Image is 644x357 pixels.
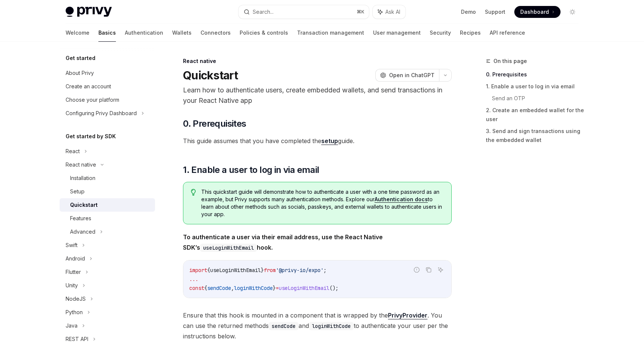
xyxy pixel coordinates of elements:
span: '@privy-io/expo' [276,267,323,274]
span: useLoginWithEmail [210,267,261,274]
a: Choose your platform [60,93,155,107]
a: 1. Enable a user to log in via email [486,80,584,92]
a: Wallets [172,24,192,42]
a: Security [430,24,451,42]
a: Dashboard [514,6,561,18]
span: ; [323,267,326,274]
div: Create an account [66,82,111,91]
a: PrivyProvider [388,312,427,319]
button: Report incorrect code [412,265,422,275]
a: Quickstart [60,198,155,212]
code: useLoginWithEmail [200,244,257,252]
a: 2. Create an embedded wallet for the user [486,104,584,125]
button: Ask AI [436,265,445,275]
p: Learn how to authenticate users, create embedded wallets, and send transactions in your React Nat... [183,85,452,106]
span: 0. Prerequisites [183,118,246,130]
span: } [261,267,264,274]
span: useLoginWithEmail [279,285,329,291]
a: Welcome [66,24,89,42]
div: NodeJS [66,294,86,303]
h1: Quickstart [183,69,238,82]
div: Setup [70,187,85,196]
span: loginWithCode [234,285,273,291]
a: setup [321,137,338,145]
a: Policies & controls [240,24,288,42]
button: Ask AI [373,5,405,19]
span: sendCode [207,285,231,291]
img: light logo [66,7,112,17]
h5: Get started by SDK [66,132,116,141]
div: REST API [66,335,88,344]
span: Dashboard [520,8,549,16]
div: Swift [66,241,78,250]
a: Features [60,212,155,225]
span: 1. Enable a user to log in via email [183,164,319,176]
div: Python [66,308,83,317]
span: { [204,285,207,291]
div: Advanced [70,227,95,236]
a: Recipes [460,24,481,42]
div: Unity [66,281,78,290]
a: Send an OTP [492,92,584,104]
span: ⌘ K [357,9,364,15]
div: Search... [253,7,274,16]
code: loginWithCode [309,322,354,330]
a: User management [373,24,421,42]
button: Search...⌘K [239,5,369,19]
button: Toggle dark mode [566,6,578,18]
a: Installation [60,171,155,185]
a: Setup [60,185,155,198]
span: , [231,285,234,291]
a: Basics [98,24,116,42]
div: Quickstart [70,200,98,209]
a: Transaction management [297,24,364,42]
span: On this page [493,57,527,66]
span: import [189,267,207,274]
div: Java [66,321,78,330]
a: Support [485,8,505,16]
span: const [189,285,204,291]
a: About Privy [60,66,155,80]
div: Choose your platform [66,95,119,104]
span: } [273,285,276,291]
button: Open in ChatGPT [375,69,439,82]
span: { [207,267,210,274]
a: API reference [490,24,525,42]
code: sendCode [269,322,299,330]
a: Demo [461,8,476,16]
div: Configuring Privy Dashboard [66,109,137,118]
a: Authentication docs [375,196,428,203]
a: Connectors [201,24,231,42]
div: React native [183,57,452,65]
div: About Privy [66,69,94,78]
div: React [66,147,80,156]
a: Create an account [60,80,155,93]
span: from [264,267,276,274]
span: This quickstart guide will demonstrate how to authenticate a user with a one time password as an ... [201,188,444,218]
strong: To authenticate a user via their email address, use the React Native SDK’s hook. [183,233,383,251]
span: = [276,285,279,291]
div: Installation [70,174,95,183]
span: Ensure that this hook is mounted in a component that is wrapped by the . You can use the returned... [183,310,452,341]
div: Android [66,254,85,263]
span: (); [329,285,338,291]
a: Authentication [125,24,163,42]
div: Features [70,214,91,223]
span: ... [189,276,198,282]
a: 0. Prerequisites [486,69,584,80]
div: React native [66,160,96,169]
h5: Get started [66,54,95,63]
span: This guide assumes that you have completed the guide. [183,136,452,146]
div: Flutter [66,268,81,277]
span: Ask AI [385,8,400,16]
svg: Tip [191,189,196,196]
a: 3. Send and sign transactions using the embedded wallet [486,125,584,146]
button: Copy the contents from the code block [424,265,433,275]
span: Open in ChatGPT [389,72,435,79]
